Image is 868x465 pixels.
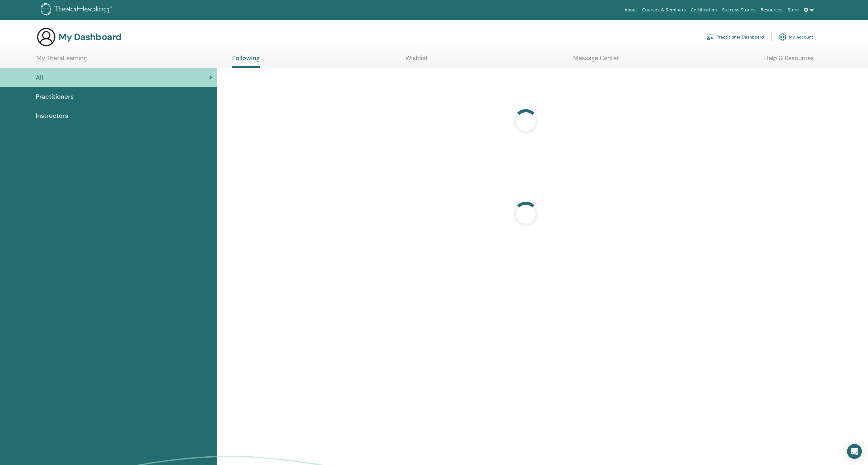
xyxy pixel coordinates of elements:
[640,4,688,16] a: Courses & Seminars
[36,111,68,120] span: Instructors
[764,54,814,66] a: Help & Resources
[707,30,764,44] a: Practitioner Dashboard
[785,4,801,16] a: Store
[622,4,639,16] a: About
[36,92,74,101] span: Practitioners
[36,73,43,82] span: All
[779,32,786,42] img: cog.svg
[779,30,813,44] a: My Account
[758,4,785,16] a: Resources
[41,3,114,17] img: logo.png
[59,31,121,43] h3: My Dashboard
[688,4,719,16] a: Certification
[36,54,87,66] a: My ThetaLearning
[847,444,862,459] div: Open Intercom Messenger
[232,54,260,68] a: Following
[36,27,56,47] img: generic-user-icon.jpg
[720,4,758,16] a: Success Stories
[405,54,428,66] a: Wishlist
[573,54,619,66] a: Message Center
[707,34,714,40] img: chalkboard-teacher.svg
